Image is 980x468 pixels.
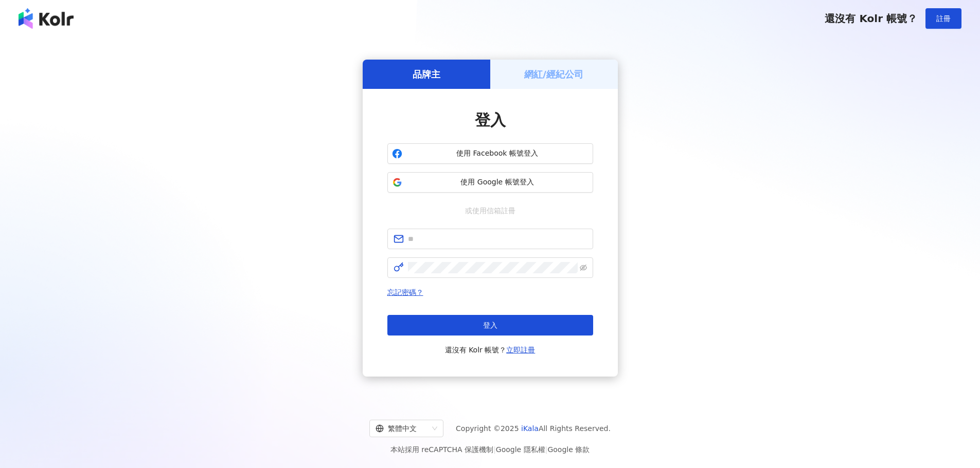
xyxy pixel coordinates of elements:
[456,422,611,435] span: Copyright © 2025 All Rights Reserved.
[376,420,428,437] div: 繁體中文
[19,8,74,29] img: logo
[387,315,593,335] button: 登入
[458,205,523,216] span: 或使用信箱註冊
[547,445,590,454] a: Google 條款
[506,346,535,354] a: 立即註冊
[445,344,536,356] span: 還沒有 Kolr 帳號？
[387,172,593,193] button: 使用 Google 帳號登入
[387,288,423,296] a: 忘記密碼？
[825,12,917,25] span: 還沒有 Kolr 帳號？
[413,68,440,81] h5: 品牌主
[387,143,593,164] button: 使用 Facebook 帳號登入
[496,445,545,454] a: Google 隱私權
[406,148,589,159] span: 使用 Facebook 帳號登入
[925,8,961,29] button: 註冊
[936,14,951,23] span: 註冊
[483,321,497,329] span: 登入
[475,111,506,129] span: 登入
[406,177,589,188] span: 使用 Google 帳號登入
[524,68,583,81] h5: 網紅/經紀公司
[521,424,539,433] a: iKala
[493,445,496,454] span: |
[545,445,548,454] span: |
[390,443,590,456] span: 本站採用 reCAPTCHA 保護機制
[580,264,587,271] span: eye-invisible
